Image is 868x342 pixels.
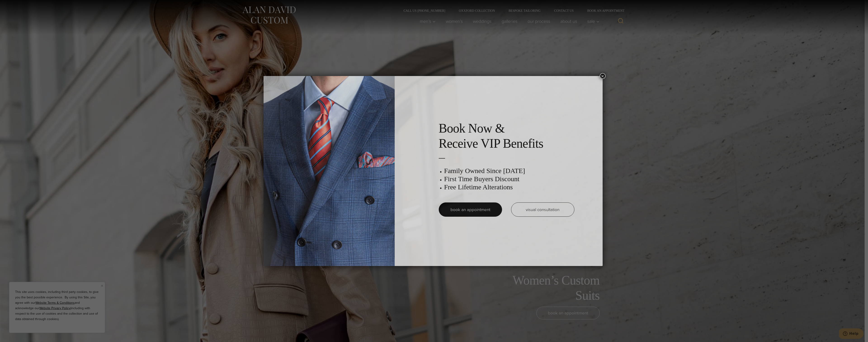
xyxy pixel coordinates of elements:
[10,3,20,7] span: Help
[444,183,574,191] h3: Free Lifetime Alterations
[439,202,502,217] a: book an appointment
[444,167,574,175] h3: Family Owned Since [DATE]
[439,121,574,151] h2: Book Now & Receive VIP Benefits
[600,73,606,79] button: Close
[511,202,574,217] a: visual consultation
[444,175,574,183] h3: First Time Buyers Discount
